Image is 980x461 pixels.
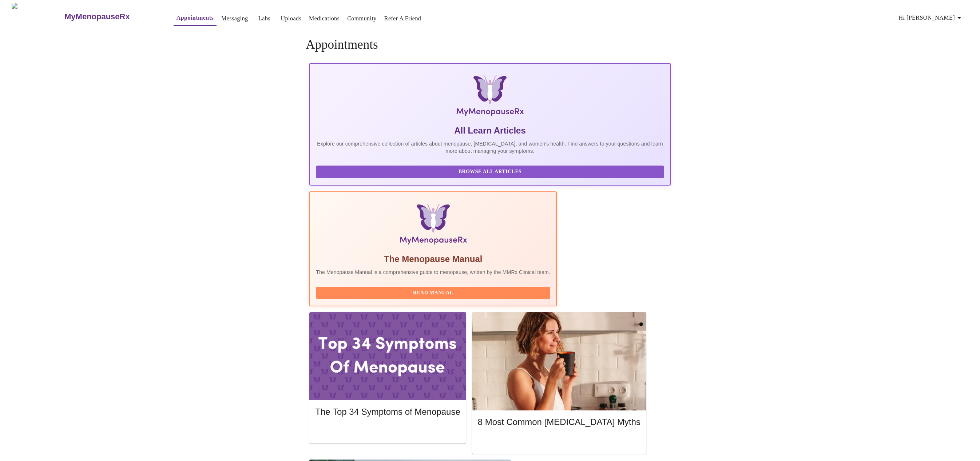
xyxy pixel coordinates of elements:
a: Appointments [176,13,214,23]
p: The Menopause Manual is a comprehensive guide to menopause, written by the MMRx Clinical team. [316,269,550,276]
img: MyMenopauseRx Logo [370,75,610,119]
span: Browse All Articles [323,167,656,176]
p: Explore our comprehensive collection of articles about menopause, [MEDICAL_DATA], and women's hea... [316,140,664,155]
a: Read More [315,427,462,433]
a: Browse All Articles [316,168,666,174]
a: Medications [309,13,340,24]
h4: Appointments [306,37,674,52]
img: Menopause Manual [353,204,513,247]
button: Medications [306,11,342,26]
a: Uploads [281,13,302,24]
button: Labs [253,11,276,26]
button: Uploads [278,11,305,26]
button: Messaging [218,11,251,26]
span: Read More [485,436,633,445]
a: Read More [478,437,642,443]
h5: The Menopause Manual [316,253,550,265]
h5: The Top 34 Symptoms of Menopause [315,406,460,418]
button: Read More [315,425,460,437]
a: MyMenopauseRx [64,4,159,29]
span: Read Manual [323,289,543,298]
h3: MyMenopauseRx [64,12,130,21]
span: Read More [322,426,453,436]
button: Appointments [174,11,217,26]
a: Read Manual [316,289,552,295]
button: Community [344,11,380,26]
span: Hi [PERSON_NAME] [899,13,964,23]
img: MyMenopauseRx Logo [12,3,64,30]
a: Community [347,13,377,24]
button: Refer a Friend [381,11,424,26]
a: Messaging [221,13,248,24]
h5: 8 Most Common [MEDICAL_DATA] Myths [478,416,640,428]
a: Labs [258,13,270,24]
button: Read Manual [316,287,550,299]
button: Read More [478,434,640,447]
button: Hi [PERSON_NAME] [896,11,967,25]
h5: All Learn Articles [316,125,664,136]
button: Browse All Articles [316,166,664,178]
a: Refer a Friend [384,13,421,24]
